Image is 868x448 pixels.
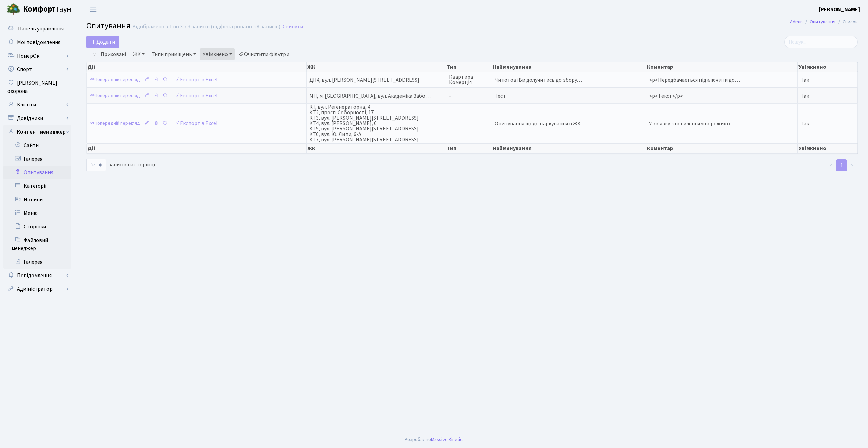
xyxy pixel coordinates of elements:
span: - [449,93,489,99]
a: Меню [3,206,71,220]
span: Таун [23,4,71,15]
span: - [449,121,489,126]
a: Файловий менеджер [3,233,71,255]
span: Чи готові Ви долучитись до збору… [495,76,582,84]
span: Опитування щодо паркування в ЖК… [495,120,586,127]
span: У звʼязку з посиленням ворожих о… [649,120,735,127]
a: Опитування [3,166,71,179]
a: Новини [3,193,71,206]
a: Додати [86,36,119,48]
span: Так [801,76,809,84]
a: Сторінки [3,220,71,233]
th: Тип [446,62,492,72]
th: Тип [446,143,492,154]
th: Найменування [492,143,646,154]
a: Адміністратор [3,282,71,296]
th: ЖК [307,143,446,154]
a: Опитування [810,18,835,25]
a: Галерея [3,255,71,269]
th: Дії [87,62,307,72]
span: Квартира Комерція [449,74,489,85]
div: Розроблено . [405,436,463,443]
nav: breadcrumb [780,15,868,29]
span: Тест [495,92,506,100]
a: Повідомлення [3,269,71,282]
a: Галерея [3,152,71,166]
a: Приховані [98,48,129,60]
input: Пошук... [784,36,858,48]
span: Опитування [86,20,131,32]
b: [PERSON_NAME] [819,6,860,13]
b: Комфорт [23,4,56,15]
th: Найменування [492,62,646,72]
span: Додати [91,38,115,46]
a: Клієнти [3,98,71,111]
a: Попередній перегляд [88,118,142,129]
th: Коментар [646,62,798,72]
a: Типи приміщень [149,48,199,60]
a: Очистити фільтри [236,48,292,60]
th: ЖК [307,62,446,72]
span: Так [801,92,809,100]
span: <p>Передбачається підключити до… [649,76,740,84]
a: 1 [836,159,847,171]
a: Панель управління [3,22,71,36]
a: Довідники [3,111,71,125]
a: НомерОк [3,49,71,63]
select: записів на сторінці [86,159,106,171]
a: Попередній перегляд [88,90,142,101]
span: ДП4, вул. [PERSON_NAME][STREET_ADDRESS] [309,77,443,83]
a: Скинути [283,24,303,30]
th: Коментар [646,143,798,154]
a: ЖК [130,48,147,60]
span: МП, м. [GEOGRAPHIC_DATA], вул. Академіка Забо… [309,93,443,99]
a: Експорт в Excel [170,89,222,102]
label: записів на сторінці [86,159,155,171]
a: Контент менеджер [3,125,71,139]
button: Переключити навігацію [85,4,102,15]
span: КТ, вул. Регенераторна, 4 КТ2, просп. Соборності, 17 КТ3, вул. [PERSON_NAME][STREET_ADDRESS] КТ4,... [309,104,443,142]
th: Дії [87,143,307,154]
a: [PERSON_NAME] охорона [3,76,71,98]
div: Відображено з 1 по 3 з 3 записів (відфільтровано з 8 записів). [132,24,281,30]
span: Так [801,120,809,127]
span: Мої повідомлення [17,39,60,46]
a: Експорт в Excel [170,73,222,86]
span: Панель управління [18,25,64,33]
a: [PERSON_NAME] [819,5,860,14]
th: Увімкнено [798,62,858,72]
a: Категорії [3,179,71,193]
a: Massive Kinetic [431,436,462,443]
a: Сайти [3,139,71,152]
a: Спорт [3,63,71,76]
li: Список [835,18,858,26]
img: logo.png [7,3,20,16]
a: Увімкнено [200,48,235,60]
a: Експорт в Excel [170,117,222,130]
a: Admin [790,18,803,25]
th: Увімкнено [798,143,858,154]
a: Мої повідомлення [3,36,71,49]
span: <p>Текст</p> [649,92,683,100]
a: Попередній перегляд [88,75,142,85]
